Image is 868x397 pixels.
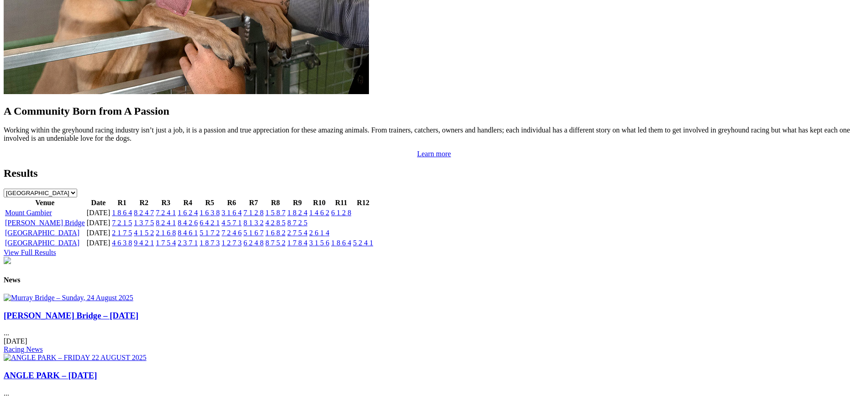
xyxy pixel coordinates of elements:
th: R8 [265,198,286,207]
a: [GEOGRAPHIC_DATA] [5,239,79,247]
a: 5 1 7 2 [200,229,220,237]
th: R10 [309,198,330,207]
a: 5 2 4 1 [353,239,373,247]
h4: News [4,276,864,284]
a: Learn more [417,150,451,158]
td: [DATE] [86,218,111,228]
a: 6 1 2 8 [331,209,351,217]
a: 3 1 5 6 [309,239,329,247]
a: View Full Results [4,249,56,256]
a: 2 7 5 4 [287,229,307,237]
td: [DATE] [86,228,111,238]
a: 6 4 2 1 [200,219,220,227]
th: Venue [5,198,85,207]
th: R2 [133,198,154,207]
a: 1 8 6 4 [112,209,132,217]
h2: A Community Born from A Passion [4,105,864,117]
div: ... [4,311,864,354]
a: 5 1 6 7 [243,229,263,237]
a: 4 2 8 5 [265,219,285,227]
a: 4 1 5 2 [134,229,154,237]
th: R4 [177,198,198,207]
a: [PERSON_NAME] Bridge [5,219,85,227]
a: ANGLE PARK – [DATE] [4,371,97,380]
a: 6 2 4 8 [243,239,263,247]
a: 1 7 5 4 [156,239,176,247]
td: [DATE] [86,238,111,248]
a: 9 4 2 1 [134,239,154,247]
a: 8 4 2 6 [178,219,198,227]
a: 2 1 7 5 [112,229,132,237]
th: R7 [243,198,264,207]
th: R1 [111,198,132,207]
a: 8 1 3 2 [243,219,263,227]
p: Working within the greyhound racing industry isn’t just a job, it is a passion and true appreciat... [4,126,864,143]
a: [PERSON_NAME] Bridge – [DATE] [4,311,138,320]
th: R5 [199,198,220,207]
a: 8 7 2 5 [287,219,307,227]
a: 1 6 3 8 [200,209,220,217]
a: 7 1 2 8 [243,209,263,217]
a: 1 5 8 7 [265,209,285,217]
a: Racing News [4,345,43,353]
img: Murray Bridge – Sunday, 24 August 2025 [4,294,133,302]
th: Date [86,198,111,207]
a: 2 1 6 8 [156,229,176,237]
td: [DATE] [86,208,111,217]
a: 4 6 3 8 [112,239,132,247]
a: 8 2 4 7 [134,209,154,217]
img: chasers_homepage.jpg [4,257,11,264]
th: R6 [221,198,242,207]
a: 4 5 7 1 [221,219,242,227]
span: [DATE] [4,337,27,345]
a: 7 2 4 1 [156,209,176,217]
a: 7 2 4 6 [221,229,242,237]
a: 1 4 6 2 [309,209,329,217]
a: 1 8 2 4 [287,209,307,217]
th: R9 [287,198,308,207]
a: 1 6 2 4 [178,209,198,217]
a: 1 7 8 4 [287,239,307,247]
a: 1 2 7 3 [221,239,242,247]
a: 1 6 8 2 [265,229,285,237]
a: 2 6 1 4 [309,229,329,237]
a: Mount Gambier [5,209,52,217]
th: R11 [331,198,352,207]
a: 7 2 1 5 [112,219,132,227]
a: 8 2 4 1 [156,219,176,227]
a: 2 3 7 1 [178,239,198,247]
a: 8 4 6 1 [178,229,198,237]
a: 3 1 6 4 [221,209,242,217]
a: 1 3 7 5 [134,219,154,227]
a: 1 8 7 3 [200,239,220,247]
th: R3 [155,198,176,207]
a: 1 8 6 4 [331,239,351,247]
th: R12 [352,198,374,207]
h2: Results [4,167,864,180]
a: [GEOGRAPHIC_DATA] [5,229,79,237]
img: ANGLE PARK – FRIDAY 22 AUGUST 2025 [4,354,147,362]
a: 8 7 5 2 [265,239,285,247]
